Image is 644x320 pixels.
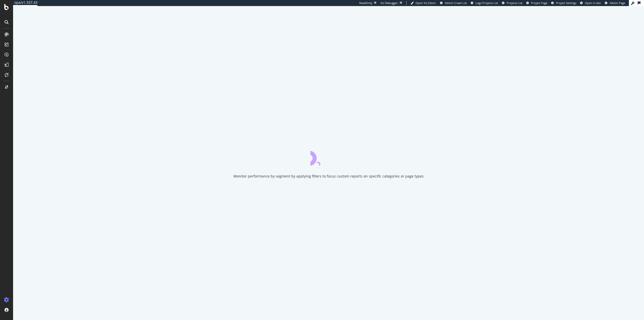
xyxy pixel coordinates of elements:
[380,1,398,5] div: Viz Debugger:
[416,1,436,5] span: Open Viz Editor
[502,1,522,5] a: Projects List
[526,1,547,5] a: Project Page
[310,148,347,166] div: animation
[605,1,625,5] a: Admin Page
[471,1,498,5] a: Logs Projects List
[507,1,522,5] span: Projects List
[551,1,576,5] a: Project Settings
[233,174,424,179] div: Monitor performance by segment by applying filters to focus custom reports on specific categories...
[531,1,547,5] span: Project Page
[440,1,467,5] a: Admin Crawl List
[585,1,601,5] span: Open in dev
[359,1,373,5] div: ReadOnly:
[411,1,436,5] a: Open Viz Editor
[445,1,467,5] span: Admin Crawl List
[580,1,601,5] a: Open in dev
[556,1,576,5] span: Project Settings
[475,1,498,5] span: Logs Projects List
[610,1,625,5] span: Admin Page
